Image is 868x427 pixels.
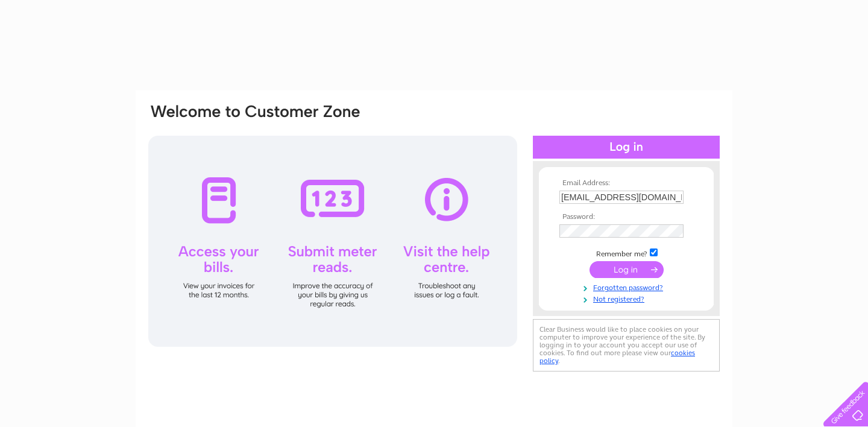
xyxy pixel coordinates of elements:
td: Remember me? [556,247,696,259]
th: Email Address: [556,179,696,188]
div: Clear Business would like to place cookies on your computer to improve your experience of the sit... [533,319,720,372]
a: cookies policy [539,349,695,365]
a: Not registered? [559,293,696,304]
th: Password: [556,213,696,221]
input: Submit [590,261,664,278]
a: Forgotten password? [559,281,696,293]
